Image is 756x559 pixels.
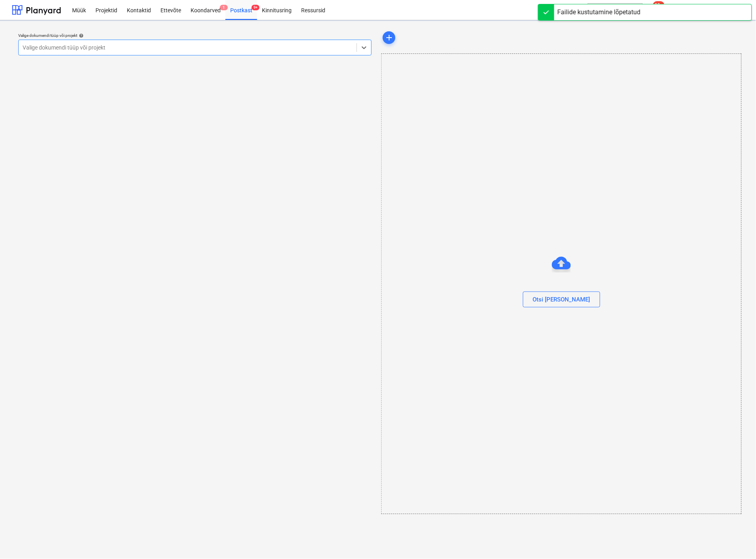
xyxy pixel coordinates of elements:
[533,294,590,305] div: Otsi [PERSON_NAME]
[716,521,756,559] div: Vestlusvidin
[220,5,228,10] span: 1
[381,53,742,514] div: Otsi [PERSON_NAME]
[252,5,260,10] span: 9+
[523,292,600,307] button: Otsi [PERSON_NAME]
[557,8,641,17] div: Failide kustutamine lõpetatud
[716,521,756,559] iframe: Chat Widget
[77,33,84,38] span: help
[18,33,372,38] div: Valige dokumendi tüüp või projekt
[384,33,394,42] span: add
